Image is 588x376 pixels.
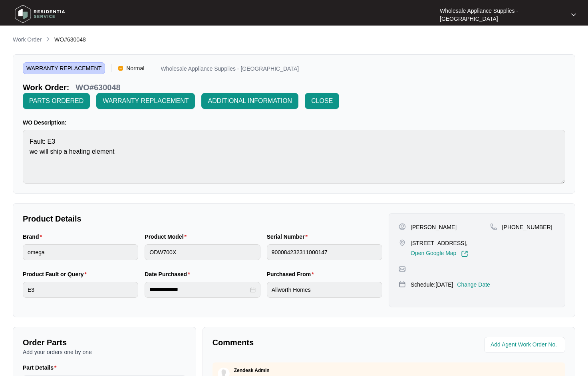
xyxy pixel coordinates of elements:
[234,367,270,374] p: Zendesk Admin
[502,223,552,231] p: [PHONE_NUMBER]
[23,337,186,348] p: Order Parts
[305,93,339,109] button: CLOSE
[23,348,186,356] p: Add your orders one by one
[145,270,193,278] label: Date Purchased
[23,244,138,260] input: Brand
[23,93,90,109] button: PARTS ORDERED
[411,281,453,289] p: Schedule: [DATE]
[267,244,382,260] input: Serial Number
[457,281,490,289] p: Change Date
[461,250,468,257] img: Link-External
[399,239,406,246] img: map-pin
[201,93,298,109] button: ADDITIONAL INFORMATION
[208,96,292,106] span: ADDITIONAL INFORMATION
[161,66,299,74] p: Wholesale Appliance Supplies - [GEOGRAPHIC_DATA]
[399,223,406,230] img: user-pin
[311,96,333,106] span: CLOSE
[571,13,576,17] img: dropdown arrow
[23,364,60,372] label: Part Details
[145,233,190,241] label: Product Model
[23,82,69,93] p: Work Order:
[29,96,83,106] span: PARTS ORDERED
[23,119,565,127] p: WO Description:
[267,270,317,278] label: Purchased From
[75,82,120,93] p: WO#630048
[490,223,497,230] img: map-pin
[118,66,123,71] img: Vercel Logo
[149,285,248,294] input: Date Purchased
[23,233,45,241] label: Brand
[103,96,189,106] span: WARRANTY REPLACEMENT
[11,36,43,44] a: Work Order
[23,62,105,74] span: WARRANTY REPLACEMENT
[145,244,260,260] input: Product Model
[399,281,406,288] img: map-pin
[491,340,560,350] input: Add Agent Work Order No.
[45,36,51,42] img: chevron-right
[399,265,406,273] img: map-pin
[13,36,42,44] p: Work Order
[123,62,147,74] span: Normal
[96,93,195,109] button: WARRANTY REPLACEMENT
[411,239,468,247] p: [STREET_ADDRESS],
[267,282,382,298] input: Purchased From
[23,130,565,184] textarea: Fault: E3 we will ship a heating element
[213,337,383,348] p: Comments
[23,213,382,224] p: Product Details
[23,270,90,278] label: Product Fault or Query
[54,36,86,43] span: WO#630048
[12,2,68,26] img: residentia service logo
[411,223,457,231] p: [PERSON_NAME]
[23,282,138,298] input: Product Fault or Query
[440,7,564,23] p: Wholesale Appliance Supplies - [GEOGRAPHIC_DATA]
[411,250,468,257] a: Open Google Map
[267,233,311,241] label: Serial Number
